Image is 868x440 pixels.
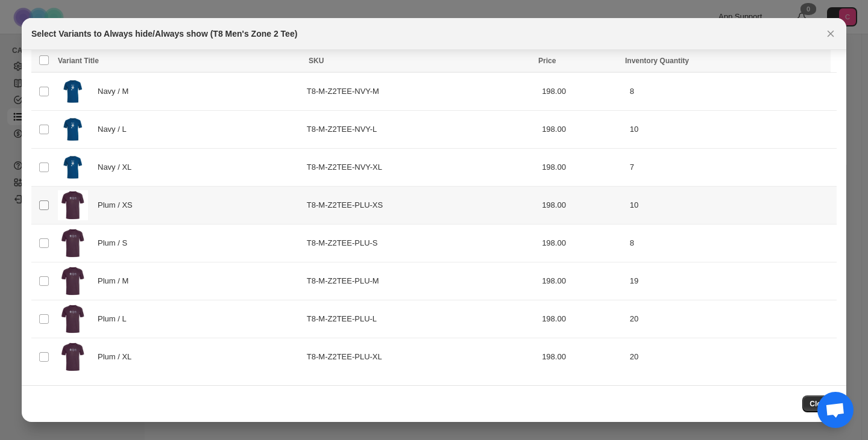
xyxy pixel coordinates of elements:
td: 20 [626,338,837,376]
img: PLUM_m_front_54ac8ce3-fc3c-4e4a-b239-f44f6bce9e16.webp [58,304,88,334]
td: 198.00 [538,111,626,149]
td: 198.00 [538,338,626,376]
td: 10 [626,187,837,225]
h2: Select Variants to Always hide/Always show (T8 Men's Zone 2 Tee) [31,28,297,40]
img: PLUM_m_front_54ac8ce3-fc3c-4e4a-b239-f44f6bce9e16.webp [58,342,88,372]
span: Inventory Quantity [625,57,689,65]
img: Zone2Tee-M-1.png [58,76,88,107]
span: Plum / M [98,275,135,287]
td: T8-M-Z2TEE-NVY-XL [303,149,538,187]
td: 19 [626,262,837,300]
button: Close [822,25,839,42]
td: T8-M-Z2TEE-PLU-S [303,225,538,262]
span: Plum / S [98,237,134,249]
span: SKU [309,57,324,65]
td: 20 [626,300,837,338]
td: 198.00 [538,187,626,225]
td: 8 [626,225,837,262]
td: 198.00 [538,149,626,187]
td: T8-M-Z2TEE-PLU-M [303,262,538,300]
td: 198.00 [538,225,626,262]
span: Navy / XL [98,161,138,173]
span: Plum / XS [98,199,139,211]
td: T8-M-Z2TEE-PLU-XL [303,338,538,376]
td: 198.00 [538,262,626,300]
td: 198.00 [538,300,626,338]
span: Navy / L [98,123,133,135]
a: 打開聊天 [817,392,854,428]
img: PLUM_m_front_54ac8ce3-fc3c-4e4a-b239-f44f6bce9e16.webp [58,228,88,258]
td: 8 [626,73,837,111]
button: Close [802,395,837,412]
img: PLUM_m_front_54ac8ce3-fc3c-4e4a-b239-f44f6bce9e16.webp [58,190,88,220]
td: T8-M-Z2TEE-NVY-L [303,111,538,149]
img: Zone2Tee-M-1.png [58,114,88,144]
img: PLUM_m_front_54ac8ce3-fc3c-4e4a-b239-f44f6bce9e16.webp [58,266,88,296]
span: Close [810,399,829,409]
img: Zone2Tee-M-1.png [58,152,88,182]
span: Price [538,57,556,65]
td: T8-M-Z2TEE-PLU-L [303,300,538,338]
td: T8-M-Z2TEE-PLU-XS [303,187,538,225]
td: 10 [626,111,837,149]
span: Plum / XL [98,351,138,363]
td: 198.00 [538,73,626,111]
td: 7 [626,149,837,187]
td: T8-M-Z2TEE-NVY-M [303,73,538,111]
span: Navy / M [98,85,135,98]
span: Plum / L [98,313,133,325]
span: Variant Title [58,57,99,65]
